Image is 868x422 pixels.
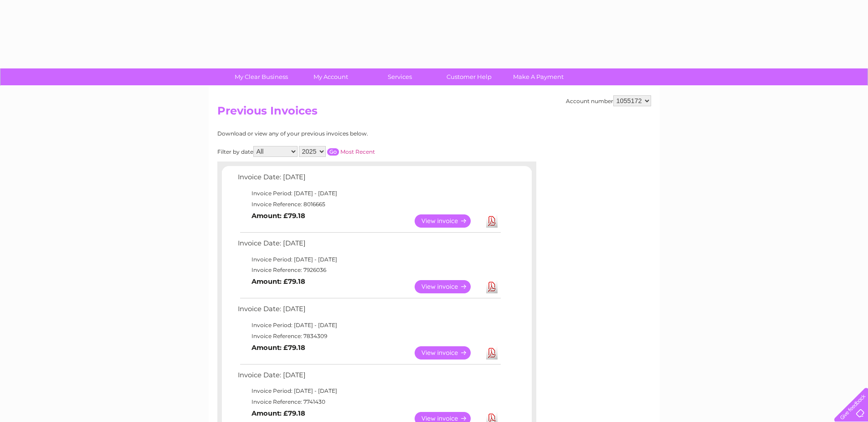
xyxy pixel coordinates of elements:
[236,199,502,210] td: Invoice Reference: 8016665
[486,346,498,359] a: Download
[415,346,482,359] a: View
[252,344,305,352] b: Amount: £79.18
[486,214,498,228] a: Download
[236,254,502,265] td: Invoice Period: [DATE] - [DATE]
[236,303,502,320] td: Invoice Date: [DATE]
[501,68,576,85] a: Make A Payment
[236,386,502,396] td: Invoice Period: [DATE] - [DATE]
[252,212,305,220] b: Amount: £79.18
[236,320,502,331] td: Invoice Period: [DATE] - [DATE]
[415,280,482,293] a: View
[236,396,502,407] td: Invoice Reference: 7741430
[217,146,457,157] div: Filter by date
[340,148,375,155] a: Most Recent
[224,68,299,85] a: My Clear Business
[486,280,498,293] a: Download
[236,171,502,188] td: Invoice Date: [DATE]
[252,277,305,286] b: Amount: £79.18
[566,95,651,106] div: Account number
[236,369,502,386] td: Invoice Date: [DATE]
[293,68,368,85] a: My Account
[236,265,502,276] td: Invoice Reference: 7926036
[236,331,502,342] td: Invoice Reference: 7834309
[217,104,651,122] h2: Previous Invoices
[431,68,507,85] a: Customer Help
[217,130,457,137] div: Download or view any of your previous invoices below.
[236,237,502,254] td: Invoice Date: [DATE]
[415,214,482,228] a: View
[362,68,437,85] a: Services
[252,409,305,417] b: Amount: £79.18
[236,188,502,199] td: Invoice Period: [DATE] - [DATE]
